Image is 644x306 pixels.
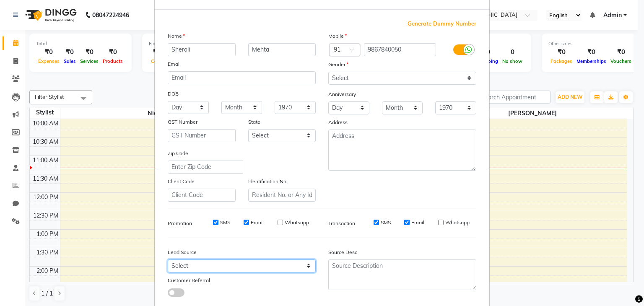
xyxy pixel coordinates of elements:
label: Name [168,32,185,40]
label: Client Code [168,178,195,185]
label: Email [251,219,264,226]
label: SMS [381,219,391,226]
label: Identification No. [248,178,288,185]
label: Transaction [328,220,355,227]
input: Email [168,71,316,84]
input: Client Code [168,189,236,202]
label: Lead Source [168,249,197,256]
label: Zip Code [168,150,188,157]
label: Email [168,60,181,68]
input: Mobile [364,43,436,56]
label: Anniversary [328,91,356,98]
label: Promotion [168,220,192,227]
label: DOB [168,90,179,98]
input: Resident No. or Any Id [248,189,316,202]
label: SMS [220,219,230,226]
label: Gender [328,61,348,68]
label: Address [328,119,348,126]
span: Generate Dummy Number [408,20,476,28]
label: Source Desc [328,249,357,256]
label: Customer Referral [168,277,210,284]
label: Email [411,219,424,226]
label: Whatsapp [445,219,470,226]
input: GST Number [168,129,236,142]
input: First Name [168,43,236,56]
label: Mobile [328,32,347,40]
label: Whatsapp [285,219,309,226]
input: Last Name [248,43,316,56]
label: GST Number [168,118,197,126]
input: Enter Zip Code [168,161,243,174]
label: State [248,118,260,126]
